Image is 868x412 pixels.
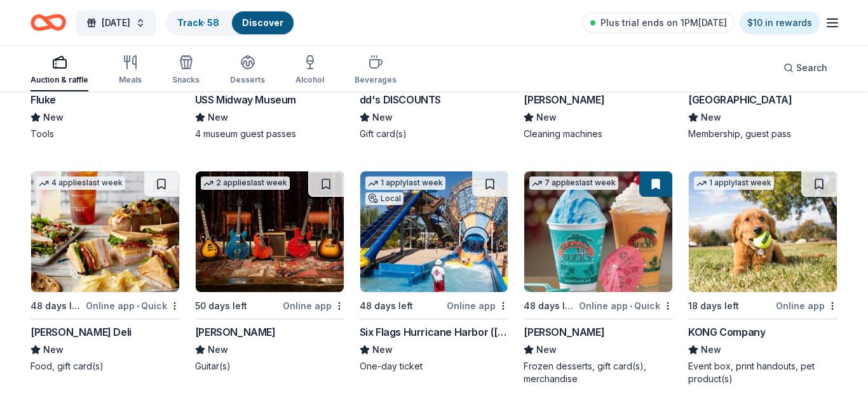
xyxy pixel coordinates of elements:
[579,298,673,314] div: Online app Quick
[36,176,125,190] div: 4 applies last week
[365,192,403,205] div: Local
[776,298,837,314] div: Online app
[524,171,672,292] img: Image for Bahama Buck's
[630,301,632,311] span: •
[201,176,290,190] div: 2 applies last week
[86,298,180,314] div: Online app Quick
[208,342,228,357] span: New
[31,75,88,85] div: Auction & raffle
[360,92,441,107] div: dd's DISCOUNTS
[740,11,820,34] a: $10 in rewards
[360,324,509,340] div: Six Flags Hurricane Harbor ([GEOGRAPHIC_DATA])
[796,60,827,76] span: Search
[524,128,673,140] div: Cleaning machines
[447,298,508,314] div: Online app
[31,324,132,340] div: [PERSON_NAME] Deli
[694,176,774,190] div: 1 apply last week
[360,171,508,292] img: Image for Six Flags Hurricane Harbor (Phoenix)
[600,15,727,30] span: Plus trial ends on 1PM[DATE]
[372,110,393,125] span: New
[360,128,509,140] div: Gift card(s)
[31,92,56,107] div: Fluke
[31,298,83,314] div: 48 days left
[524,298,576,314] div: 48 days left
[524,324,604,340] div: [PERSON_NAME]
[689,171,837,292] img: Image for KONG Company
[283,298,344,314] div: Online app
[31,128,180,140] div: Tools
[536,342,557,357] span: New
[688,324,765,340] div: KONG Company
[166,10,295,36] button: Track· 58Discover
[365,176,445,190] div: 1 apply last week
[76,10,156,36] button: [DATE]
[208,110,228,125] span: New
[360,360,509,373] div: One-day ticket
[102,15,130,30] span: [DATE]
[360,171,509,373] a: Image for Six Flags Hurricane Harbor (Phoenix)1 applylast weekLocal48 days leftOnline appSix Flag...
[355,75,397,85] div: Beverages
[137,301,139,311] span: •
[119,75,142,85] div: Meals
[195,92,296,107] div: USS Midway Museum
[524,171,673,385] a: Image for Bahama Buck's7 applieslast week48 days leftOnline app•Quick[PERSON_NAME]NewFrozen desse...
[295,50,324,91] button: Alcohol
[195,128,344,140] div: 4 museum guest passes
[688,92,792,107] div: [GEOGRAPHIC_DATA]
[701,110,721,125] span: New
[529,176,618,190] div: 7 applies last week
[372,342,393,357] span: New
[195,324,276,340] div: [PERSON_NAME]
[295,75,324,85] div: Alcohol
[31,360,180,373] div: Food, gift card(s)
[177,17,219,28] a: Track· 58
[701,342,721,357] span: New
[355,50,397,91] button: Beverages
[230,75,265,85] div: Desserts
[524,360,673,385] div: Frozen desserts, gift card(s), merchandise
[583,13,735,33] a: Plus trial ends on 1PM[DATE]
[195,171,344,373] a: Image for Gibson2 applieslast week50 days leftOnline app[PERSON_NAME]NewGuitar(s)
[773,55,837,81] button: Search
[688,298,739,314] div: 18 days left
[43,110,64,125] span: New
[195,360,344,373] div: Guitar(s)
[195,298,247,314] div: 50 days left
[172,75,200,85] div: Snacks
[172,50,200,91] button: Snacks
[360,298,413,314] div: 48 days left
[196,171,344,292] img: Image for Gibson
[688,360,837,385] div: Event box, print handouts, pet product(s)
[31,171,179,292] img: Image for McAlister's Deli
[688,171,837,385] a: Image for KONG Company1 applylast week18 days leftOnline appKONG CompanyNewEvent box, print hando...
[242,17,283,28] a: Discover
[43,342,64,357] span: New
[524,92,604,107] div: [PERSON_NAME]
[31,171,180,373] a: Image for McAlister's Deli4 applieslast week48 days leftOnline app•Quick[PERSON_NAME] DeliNewFood...
[688,128,837,140] div: Membership, guest pass
[230,50,265,91] button: Desserts
[119,50,142,91] button: Meals
[31,8,66,37] a: Home
[536,110,557,125] span: New
[31,50,88,91] button: Auction & raffle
